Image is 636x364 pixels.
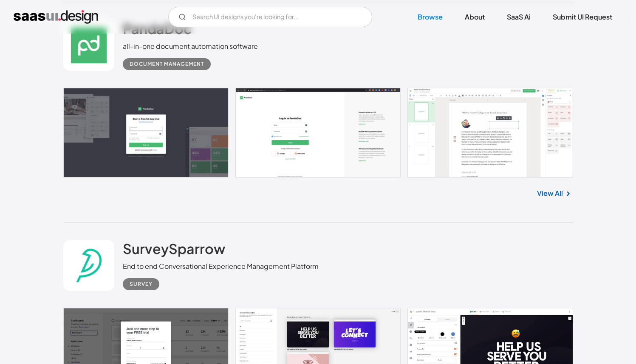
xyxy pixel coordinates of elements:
a: Browse [407,8,453,26]
a: SaaS Ai [497,8,541,26]
h2: SurveySparrow [123,240,225,257]
input: Search UI designs you're looking for... [168,7,372,27]
div: all-in-one document automation software [123,41,258,51]
div: Survey [130,279,153,289]
a: home [14,10,98,24]
a: About [455,8,495,26]
form: Email Form [168,7,372,27]
a: SurveySparrow [123,240,225,261]
a: Submit UI Request [543,8,622,26]
a: View All [537,188,563,198]
div: End to end Conversational Experience Management Platform [123,261,319,271]
div: Document Management [130,59,204,69]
